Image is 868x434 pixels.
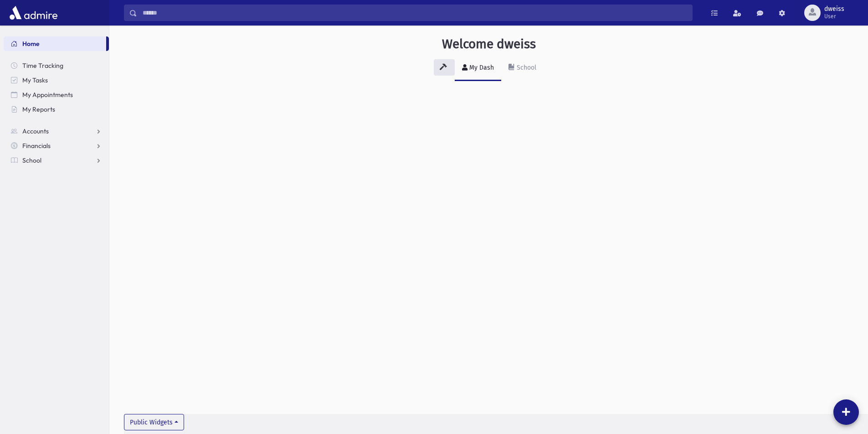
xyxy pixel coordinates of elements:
[22,40,40,48] span: Home
[124,414,184,430] button: Public Widgets
[22,61,63,70] span: Time Tracking
[7,4,60,22] img: AdmirePro
[22,156,41,164] span: School
[4,153,109,168] a: School
[4,102,109,117] a: My Reports
[4,73,109,87] a: My Tasks
[515,64,536,71] div: School
[137,5,692,21] input: Search
[467,64,494,71] div: My Dash
[22,105,55,113] span: My Reports
[442,36,536,52] h3: Welcome dweiss
[22,127,49,135] span: Accounts
[4,36,106,51] a: Home
[824,13,844,20] span: User
[4,138,109,153] a: Financials
[4,124,109,138] a: Accounts
[824,5,844,13] span: dweiss
[22,142,51,150] span: Financials
[4,87,109,102] a: My Appointments
[22,76,48,84] span: My Tasks
[22,91,73,99] span: My Appointments
[4,58,109,73] a: Time Tracking
[455,56,501,81] a: My Dash
[501,56,544,81] a: School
